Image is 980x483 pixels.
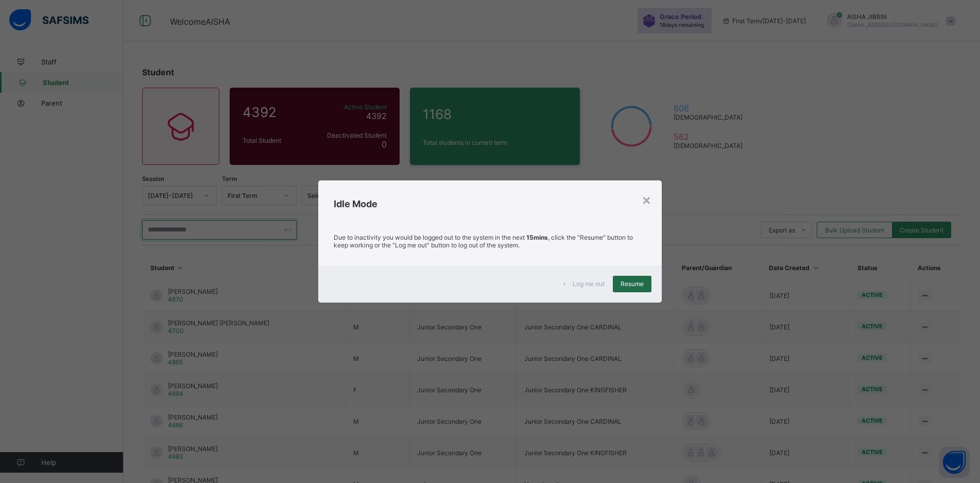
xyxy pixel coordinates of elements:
[334,234,646,249] p: Due to inactivity you would be logged out to the system in the next , click the "Resume" button t...
[573,280,605,288] span: Log me out
[621,280,644,288] span: Resume
[334,198,646,209] h2: Idle Mode
[526,234,548,241] strong: 15mins
[642,191,651,208] div: ×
